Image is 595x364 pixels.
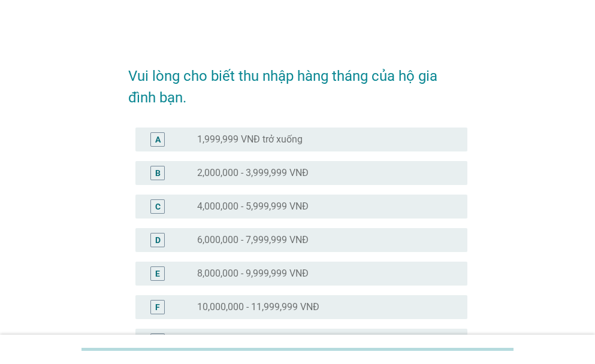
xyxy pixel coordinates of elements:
div: E [155,267,160,280]
div: B [155,166,161,179]
label: 6,000,000 - 7,999,999 VNĐ [197,234,309,246]
label: 10,000,000 - 11,999,999 VNĐ [197,301,319,313]
label: 1,999,999 VNĐ trở xuống [197,134,303,145]
label: 4,000,000 - 5,999,999 VNĐ [197,201,309,213]
label: 2,000,000 - 3,999,999 VNĐ [197,167,309,179]
div: F [155,301,160,313]
div: G [155,334,161,347]
h2: Vui lòng cho biết thu nhập hàng tháng của hộ gia đình bạn. [128,53,467,108]
div: A [155,133,161,145]
div: C [155,200,161,213]
div: D [155,233,161,246]
label: 8,000,000 - 9,999,999 VNĐ [197,268,309,280]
